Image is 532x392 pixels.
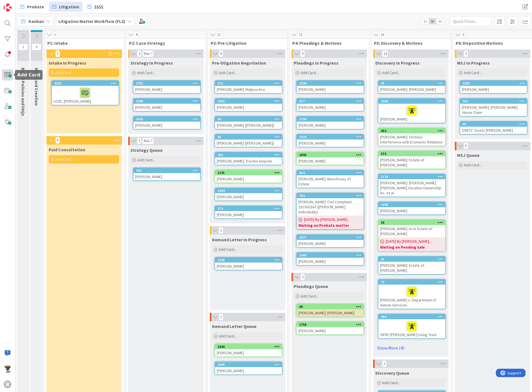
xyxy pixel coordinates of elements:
[378,262,445,274] div: [PERSON_NAME]: Estate of [PERSON_NAME]
[378,98,446,123] a: 2269[PERSON_NAME]
[55,157,73,162] span: Add Card...
[215,170,282,183] div: 1191[PERSON_NAME]
[133,116,201,129] a: 2042[PERSON_NAME]
[429,18,436,24] span: 2x
[297,175,364,188] div: [PERSON_NAME]: Beneficiary of Estate
[218,171,282,175] div: 1191
[297,304,364,309] div: 68
[381,175,445,179] div: 1118
[378,280,445,285] div: 73
[381,129,445,133] div: 653
[378,81,445,93] div: 95[PERSON_NAME]: [PERSON_NAME]
[133,167,201,181] a: 100[PERSON_NAME]
[144,52,152,55] div: Max 7
[219,314,223,320] span: 2
[133,99,200,104] div: 1946
[378,81,445,86] div: 95
[218,81,282,85] div: 516
[382,70,400,75] span: Add Card...
[58,18,125,24] b: Litigation Matter Workflow (FL2)
[299,235,364,239] div: 1877
[297,235,364,247] div: 1877[PERSON_NAME]
[215,188,282,193] div: 1284
[218,99,282,103] div: 1455
[460,86,527,93] div: [PERSON_NAME]
[297,304,364,317] div: 68[PERSON_NAME]: [PERSON_NAME]
[450,16,492,26] input: Quick Filter...
[215,206,282,218] div: 270[PERSON_NAME]
[460,80,528,94] a: 1055[PERSON_NAME]
[129,40,199,46] span: P2: Case Strategy
[215,344,282,356] div: 2260[PERSON_NAME]
[299,323,364,327] div: 1758
[378,202,445,207] div: 1695
[133,98,201,112] a: 1946[PERSON_NAME]
[215,263,282,270] div: [PERSON_NAME]
[218,207,282,211] div: 270
[294,284,328,289] span: Pleadings Queue
[460,127,527,134] div: SIVETZ: Sivetz [PERSON_NAME]
[378,151,445,156] div: 573
[215,152,283,165] a: 382[PERSON_NAME]: Trustee Dispute
[55,70,73,75] span: Add Card...
[130,147,163,153] span: Strategy Queue
[457,60,490,66] span: MSJ In Progress
[380,244,444,250] b: Waiting on Pending Sale
[378,319,445,338] div: SIFRI: [PERSON_NAME] Living Trust
[300,50,305,57] span: 9
[381,99,445,103] div: 2269
[215,81,282,86] div: 516
[20,68,26,116] span: Board Policies and FAQs
[299,305,364,309] div: 68
[378,257,445,262] div: 41
[215,206,282,211] div: 270
[378,314,445,338] div: 494SIFRI: [PERSON_NAME] Living Trust
[133,81,200,93] div: 1391[PERSON_NAME]
[460,104,527,116] div: [PERSON_NAME]: [PERSON_NAME] Abuse Claim
[215,188,282,200] div: 1284[PERSON_NAME]
[296,170,364,188] a: 614[PERSON_NAME]: Beneficiary of Estate
[133,173,200,180] div: [PERSON_NAME]
[378,202,445,214] div: 1695[PERSON_NAME]
[215,362,282,367] div: 1808
[215,211,282,218] div: [PERSON_NAME]
[297,81,364,93] div: 2238[PERSON_NAME]
[215,134,282,147] div: 66[PERSON_NAME] ([PERSON_NAME])
[378,280,445,309] div: 73[PERSON_NAME] v. Department of Human Services
[219,334,237,339] span: Add Card...
[218,258,282,262] div: 1928
[47,40,117,46] span: P1: Intake
[378,179,445,197] div: [PERSON_NAME]: [PERSON_NAME] [PERSON_NAME] Vacation Ownership Inc. et al
[460,99,527,104] div: 362
[297,253,364,258] div: 1388
[297,322,364,327] div: 1758
[297,309,364,317] div: [PERSON_NAME]: [PERSON_NAME]
[299,135,364,139] div: 1933
[215,362,283,375] a: 1808[PERSON_NAME]
[52,81,119,105] div: 2362LOVE, [PERSON_NAME]
[460,81,527,93] div: 1055[PERSON_NAME]
[212,237,267,242] span: Demand Letter In Progress
[378,314,445,319] div: 494
[53,31,57,38] span: 1
[215,367,282,374] div: [PERSON_NAME]
[215,344,283,357] a: 2260[PERSON_NAME]
[55,137,60,144] span: 0
[215,258,282,263] div: 1928
[299,253,364,257] div: 1388
[215,117,282,129] div: 93[PERSON_NAME] ([PERSON_NAME])
[84,2,107,12] a: $$$$
[4,365,11,373] img: NC
[18,44,28,50] span: 1
[12,1,25,8] span: Support
[382,380,400,385] span: Add Card...
[378,257,445,274] div: 41[PERSON_NAME]: Estate of [PERSON_NAME]
[215,170,282,175] div: 1191
[304,217,350,223] span: [DATE] By [PERSON_NAME]...
[378,128,446,146] a: 653[PERSON_NAME]: Tortious Interference with Economic Relations
[133,168,200,173] div: 100
[133,168,200,180] div: 100[PERSON_NAME]
[215,258,282,270] div: 1928[PERSON_NAME]
[378,99,445,123] div: 2269[PERSON_NAME]
[212,323,256,329] span: Demand Letter Queue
